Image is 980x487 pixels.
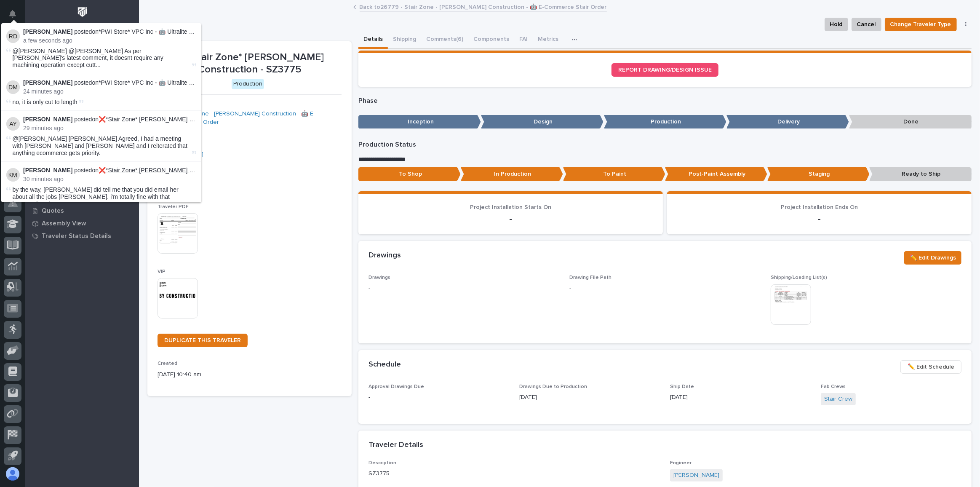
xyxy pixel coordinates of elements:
[99,116,248,123] a: ❌*Stair Zone* [PERSON_NAME] Construction - SZ3775
[852,18,881,31] button: Cancel
[825,18,848,31] button: Hold
[23,79,196,86] p: posted on :
[13,99,77,105] span: no, it is only cut to length
[569,284,571,293] p: -
[618,67,712,73] span: REPORT DRAWING/DESIGN ISSUE
[849,115,972,129] p: Done
[158,110,342,127] a: 26779 - Stair Zone - [PERSON_NAME] Construction - 🤖 E-Commerce Stair Order
[900,360,961,374] button: ✏️ Edit Schedule
[670,384,694,389] span: Ship Date
[25,230,139,242] a: Traveler Status Details
[369,284,559,293] p: -
[369,460,396,466] span: Description
[771,275,828,280] span: Shipping/Loading List(s)
[767,167,870,181] p: Staging
[358,31,388,49] button: Details
[673,471,719,480] a: [PERSON_NAME]
[360,2,607,11] a: Back to26779 - Stair Zone - [PERSON_NAME] Construction - 🤖 E-Commerce Stair Order
[23,79,72,86] strong: [PERSON_NAME]
[23,125,196,132] p: 29 minutes ago
[4,465,21,483] button: users-avatar
[99,28,269,35] a: *PWI Store* VPC Inc - 🤖 Ultralite Base Plate Mounted Jib Crane
[358,141,972,149] p: Production Status
[369,393,509,402] p: -
[677,214,961,224] p: -
[23,28,196,35] p: posted on :
[514,31,533,49] button: FAI
[369,469,660,478] p: SZ3775
[670,460,692,466] span: Engineer
[158,370,342,379] p: [DATE] 10:40 am
[421,31,468,49] button: Comments (6)
[23,37,196,44] p: a few seconds ago
[670,393,811,402] p: [DATE]
[23,167,72,174] strong: [PERSON_NAME]
[25,217,139,230] a: Assembly View
[481,115,603,129] p: Design
[904,251,961,265] button: ✏️ Edit Drawings
[23,116,196,123] p: posted on :
[158,204,189,209] span: Traveler PDF
[885,18,957,31] button: Change Traveler Type
[6,80,20,94] img: Darren Miller
[11,10,21,24] div: Notifications
[158,361,177,366] span: Created
[42,233,111,240] p: Traveler Status Details
[726,115,849,129] p: Delivery
[369,360,401,369] h2: Schedule
[369,214,653,224] p: -
[890,19,951,29] span: Change Traveler Type
[4,5,21,23] button: Notifications
[13,186,190,207] span: by the way, [PERSON_NAME] did tell me that you did email her about all the jobs [PERSON_NAME]. i’...
[158,51,342,76] p: ❌*Stair Zone* [PERSON_NAME] Construction - SZ3775
[13,135,188,156] span: @[PERSON_NAME] [PERSON_NAME] Agreed, I had a meeting with [PERSON_NAME] and [PERSON_NAME] and I r...
[75,4,90,20] img: Workspace Logo
[611,63,718,77] a: REPORT DRAWING/DESIGN ISSUE
[569,275,611,280] span: Drawing File Path
[164,337,241,343] span: DUPLICATE THIS TRAVELER
[824,395,852,404] a: Stair Crew
[369,384,424,389] span: Approval Drawings Due
[25,204,139,217] a: Quotes
[533,31,563,49] button: Metrics
[470,204,551,210] span: Project Installation Starts On
[99,79,269,86] a: *PWI Store* VPC Inc - 🤖 Ultralite Base Plate Mounted Jib Crane
[23,88,196,95] p: 24 minutes ago
[369,251,401,260] h2: Drawings
[99,167,248,174] a: ❌*Stair Zone* [PERSON_NAME] Construction - SZ3775
[388,31,421,49] button: Shipping
[42,220,86,227] p: Assembly View
[461,167,563,181] p: In Production
[6,168,20,182] img: Kyle Miller
[830,19,843,29] span: Hold
[42,207,64,215] p: Quotes
[869,167,972,181] p: Ready to Ship
[23,28,72,35] strong: [PERSON_NAME]
[519,384,587,389] span: Drawings Due to Production
[468,31,514,49] button: Components
[158,334,248,347] a: DUPLICATE THIS TRAVELER
[13,48,190,69] span: @[PERSON_NAME] @[PERSON_NAME] As per [PERSON_NAME]'s latest comment, it doesnt require any machin...
[158,269,166,274] span: VIP
[369,275,390,280] span: Drawings
[358,167,461,181] p: To Shop
[358,115,481,129] p: Inception
[23,176,196,183] p: 30 minutes ago
[604,115,726,129] p: Production
[821,384,846,389] span: Fab Crews
[910,253,956,263] span: ✏️ Edit Drawings
[6,117,20,131] img: Adam Yutzy
[23,167,196,174] p: posted on :
[781,204,858,210] span: Project Installation Ends On
[232,79,264,89] div: Production
[857,19,876,29] span: Cancel
[6,29,20,43] img: Rishi Desai
[908,362,954,372] span: ✏️ Edit Schedule
[23,116,72,123] strong: [PERSON_NAME]
[369,441,423,450] h2: Traveler Details
[358,97,972,105] p: Phase
[563,167,665,181] p: To Paint
[158,182,342,190] p: -
[665,167,767,181] p: Post-Paint Assembly
[519,393,660,402] p: [DATE]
